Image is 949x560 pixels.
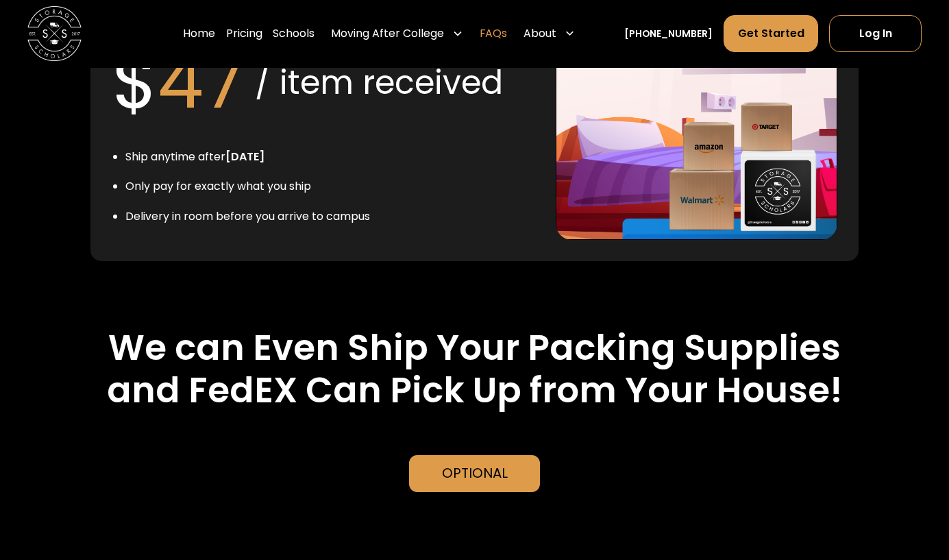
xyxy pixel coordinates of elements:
a: FAQs [480,15,507,53]
a: [PHONE_NUMBER] [624,27,713,41]
div: Moving After College [325,15,469,53]
div: About [518,15,581,53]
img: Storage Scholars main logo [27,7,82,61]
h2: We can Even Ship Your Packing Supplies and FedEX Can Pick Up from Your House! [90,327,859,412]
a: Home [183,15,215,53]
div: About [523,26,556,42]
li: Ship anytime after [125,149,370,165]
strong: [DATE] [225,149,264,165]
a: Get Started [724,16,819,53]
div: / item received [255,58,503,107]
a: Log In [829,16,922,53]
div: Moving After College [331,26,444,42]
li: Only pay for exactly what you ship [125,178,370,195]
a: Schools [273,15,315,53]
li: Delivery in room before you arrive to campus [125,208,370,225]
span: 47 [158,30,244,134]
div: $ [112,27,244,138]
div: Optional [442,463,508,484]
a: Pricing [226,15,262,53]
